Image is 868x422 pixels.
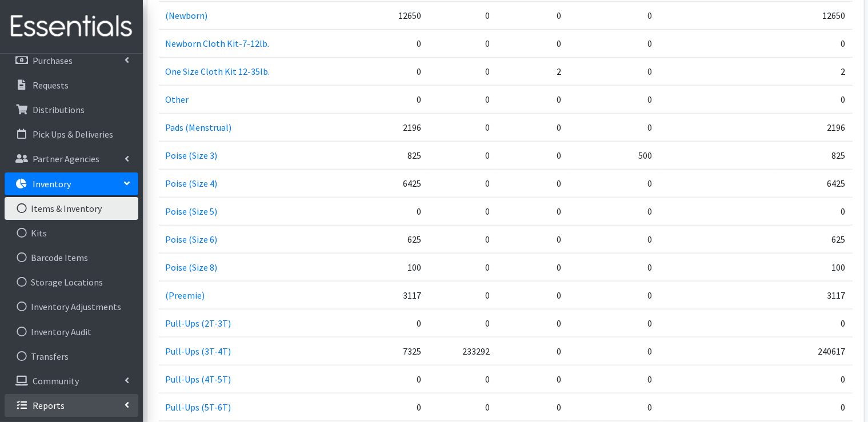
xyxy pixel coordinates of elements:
[5,123,138,146] a: Pick Ups & Deliveries
[428,170,497,198] td: 0
[428,393,497,421] td: 0
[33,153,99,164] p: Partner Agencies
[428,337,497,365] td: 233292
[428,2,497,30] td: 0
[166,10,208,21] a: (Newborn)
[428,365,497,393] td: 0
[33,400,65,411] p: Reports
[497,170,568,198] td: 0
[166,234,218,245] a: Poise (Size 6)
[5,369,138,392] a: Community
[428,254,497,282] td: 0
[568,86,659,114] td: 0
[568,226,659,254] td: 0
[33,104,85,115] p: Distributions
[428,310,497,337] td: 0
[568,254,659,282] td: 0
[776,254,852,282] td: 100
[497,254,568,282] td: 0
[166,94,189,105] a: Other
[497,142,568,170] td: 0
[166,290,205,301] a: (Preemie)
[343,282,428,310] td: 3117
[343,254,428,282] td: 100
[497,114,568,142] td: 0
[343,142,428,170] td: 825
[568,365,659,393] td: 0
[428,58,497,86] td: 0
[5,295,138,318] a: Inventory Adjustments
[343,310,428,337] td: 0
[33,178,71,190] p: Inventory
[33,375,79,387] p: Community
[343,393,428,421] td: 0
[166,66,270,77] a: One Size Cloth Kit 12-35lb.
[497,2,568,30] td: 0
[776,58,852,86] td: 2
[568,310,659,337] td: 0
[776,198,852,226] td: 0
[776,30,852,58] td: 0
[5,394,138,417] a: Reports
[776,86,852,114] td: 0
[497,86,568,114] td: 0
[33,128,113,140] p: Pick Ups & Deliveries
[343,365,428,393] td: 0
[776,393,852,421] td: 0
[776,310,852,337] td: 0
[497,30,568,58] td: 0
[166,206,218,217] a: Poise (Size 5)
[428,86,497,114] td: 0
[5,197,138,220] a: Items & Inventory
[497,198,568,226] td: 0
[568,142,659,170] td: 500
[497,337,568,365] td: 0
[166,262,218,273] a: Poise (Size 8)
[5,7,138,46] img: HumanEssentials
[166,38,270,49] a: Newborn Cloth Kit-7-12lb.
[166,401,231,413] a: Pull-Ups (5T-6T)
[428,30,497,58] td: 0
[343,337,428,365] td: 7325
[5,246,138,269] a: Barcode Items
[5,222,138,244] a: Kits
[776,2,852,30] td: 12650
[33,55,73,66] p: Purchases
[568,30,659,58] td: 0
[428,226,497,254] td: 0
[428,142,497,170] td: 0
[166,178,218,189] a: Poise (Size 4)
[568,170,659,198] td: 0
[166,317,231,329] a: Pull-Ups (2T-3T)
[776,170,852,198] td: 6425
[343,170,428,198] td: 6425
[776,365,852,393] td: 0
[497,282,568,310] td: 0
[568,2,659,30] td: 0
[428,114,497,142] td: 0
[568,114,659,142] td: 0
[5,172,138,195] a: Inventory
[568,393,659,421] td: 0
[343,226,428,254] td: 625
[166,150,218,161] a: Poise (Size 3)
[343,30,428,58] td: 0
[568,337,659,365] td: 0
[5,49,138,72] a: Purchases
[166,345,231,357] a: Pull-Ups (3T-4T)
[776,226,852,254] td: 625
[428,198,497,226] td: 0
[343,114,428,142] td: 2196
[166,373,231,385] a: Pull-Ups (4T-5T)
[776,142,852,170] td: 825
[166,122,232,133] a: Pads (Menstrual)
[5,271,138,294] a: Storage Locations
[497,393,568,421] td: 0
[343,58,428,86] td: 0
[5,98,138,121] a: Distributions
[5,320,138,343] a: Inventory Audit
[568,198,659,226] td: 0
[776,114,852,142] td: 2196
[5,147,138,170] a: Partner Agencies
[568,58,659,86] td: 0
